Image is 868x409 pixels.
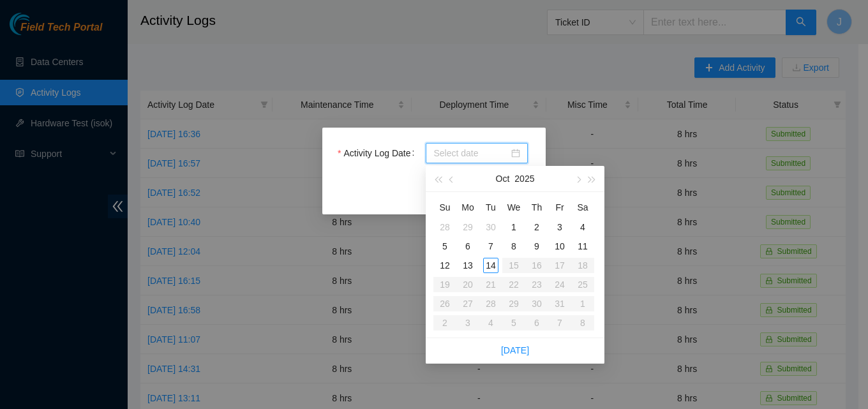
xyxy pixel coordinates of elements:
div: 2 [529,219,544,235]
td: 2025-10-04 [571,218,594,237]
td: 2025-10-08 [502,237,525,256]
td: 2025-09-28 [433,218,456,237]
div: 29 [460,219,475,235]
div: 9 [529,239,544,254]
td: 2025-10-12 [433,256,456,275]
div: 8 [506,239,521,254]
td: 2025-09-30 [479,218,502,237]
div: 7 [483,239,498,254]
div: 14 [483,258,498,273]
th: Su [433,197,456,218]
th: Mo [456,197,479,218]
div: 30 [483,219,498,235]
div: 12 [437,258,453,273]
div: 5 [437,239,453,254]
td: 2025-10-02 [525,218,548,237]
td: 2025-10-07 [479,237,502,256]
td: 2025-09-29 [456,218,479,237]
div: 4 [575,219,590,235]
div: 1 [506,219,521,235]
td: 2025-10-10 [548,237,571,256]
input: Activity Log Date [433,146,509,160]
td: 2025-10-05 [433,237,456,256]
td: 2025-10-13 [456,256,479,275]
td: 2025-10-14 [479,256,502,275]
div: 3 [552,219,567,235]
a: [DATE] [501,345,529,355]
th: Fr [548,197,571,218]
td: 2025-10-11 [571,237,594,256]
th: Th [525,197,548,218]
label: Activity Log Date [338,143,419,163]
div: 10 [552,239,567,254]
td: 2025-10-01 [502,218,525,237]
button: Oct [496,166,510,191]
td: 2025-10-03 [548,218,571,237]
div: 13 [460,258,475,273]
div: 11 [575,239,590,254]
div: 6 [460,239,475,254]
td: 2025-10-09 [525,237,548,256]
div: 28 [437,219,453,235]
th: We [502,197,525,218]
th: Sa [571,197,594,218]
button: 2025 [514,166,534,191]
td: 2025-10-06 [456,237,479,256]
th: Tu [479,197,502,218]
